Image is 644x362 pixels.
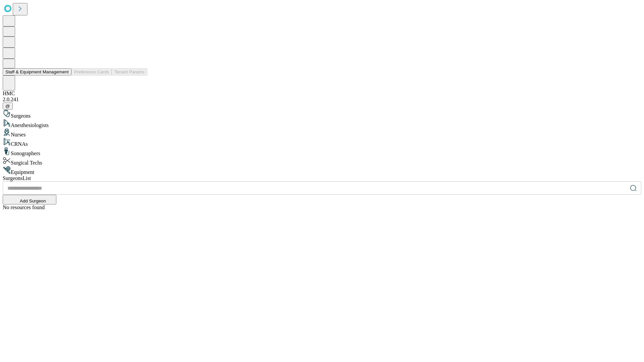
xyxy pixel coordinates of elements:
[3,103,13,110] button: @
[3,119,641,128] div: Anesthesiologists
[3,175,641,181] div: Surgeons List
[3,147,641,157] div: Sonographers
[112,68,147,75] button: Tenant Params
[71,68,112,75] button: Preference Cards
[20,198,46,203] span: Add Surgeon
[3,68,71,75] button: Staff & Equipment Management
[3,138,641,147] div: CRNAs
[3,110,641,119] div: Surgeons
[3,90,641,97] div: HMC
[3,128,641,138] div: Nurses
[5,104,10,109] span: @
[3,204,641,210] div: No resources found
[3,195,56,204] button: Add Surgeon
[3,166,641,175] div: Equipment
[3,157,641,166] div: Surgical Techs
[3,97,641,103] div: 2.0.241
